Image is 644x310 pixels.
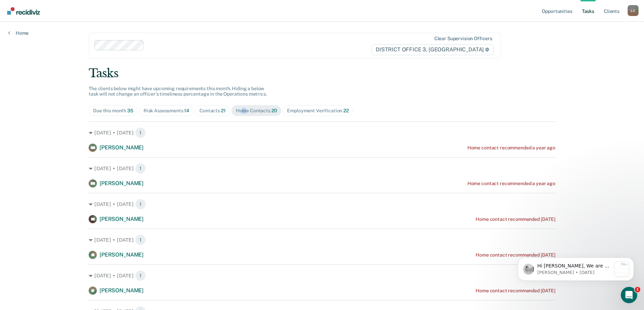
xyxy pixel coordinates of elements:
iframe: Intercom live chat [621,287,637,303]
span: 21 [221,108,226,113]
div: Home contact recommended [DATE] [476,252,555,258]
span: 1 [635,287,640,292]
span: [PERSON_NAME] [100,216,144,222]
span: 1 [135,163,146,174]
div: Risk Assessments [144,108,189,114]
span: [PERSON_NAME] [100,180,144,186]
div: Due this month [93,108,133,114]
div: Tasks [89,66,555,80]
iframe: Intercom notifications message [508,244,644,292]
div: [DATE] • [DATE] 1 [89,199,555,210]
button: Profile dropdown button [628,5,639,16]
div: Home contact recommended [DATE] [476,288,555,294]
span: [PERSON_NAME] [100,251,144,258]
span: 35 [127,108,133,113]
span: The clients below might have upcoming requirements this month. Hiding a below task will not chang... [89,86,267,97]
div: [DATE] • [DATE] 1 [89,127,555,138]
a: Home [8,30,29,36]
div: L C [628,5,639,16]
div: Home Contacts [236,108,277,114]
div: Clear supervision officers [434,36,492,42]
img: Recidiviz [7,7,40,15]
div: Employment Verification [287,108,348,114]
span: 22 [343,108,349,113]
span: 1 [135,234,146,245]
p: Message from Kim, sent 2d ago [30,26,103,32]
span: Hi [PERSON_NAME], We are so excited to announce a brand new feature: AI case note search! 📣 Findi... [30,19,103,194]
div: Contacts [199,108,226,114]
span: [PERSON_NAME] [100,287,144,294]
span: 1 [135,199,146,210]
span: 1 [135,127,146,138]
div: [DATE] • [DATE] 1 [89,163,555,174]
span: 20 [271,108,277,113]
span: 14 [184,108,189,113]
div: [DATE] • [DATE] 1 [89,234,555,245]
span: 1 [135,270,146,281]
div: [DATE] • [DATE] 1 [89,270,555,281]
span: [PERSON_NAME] [100,144,144,151]
div: Home contact recommended a year ago [467,181,555,186]
div: Home contact recommended a year ago [467,145,555,151]
div: Home contact recommended [DATE] [476,216,555,222]
span: DISTRICT OFFICE 3, [GEOGRAPHIC_DATA] [371,44,494,55]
